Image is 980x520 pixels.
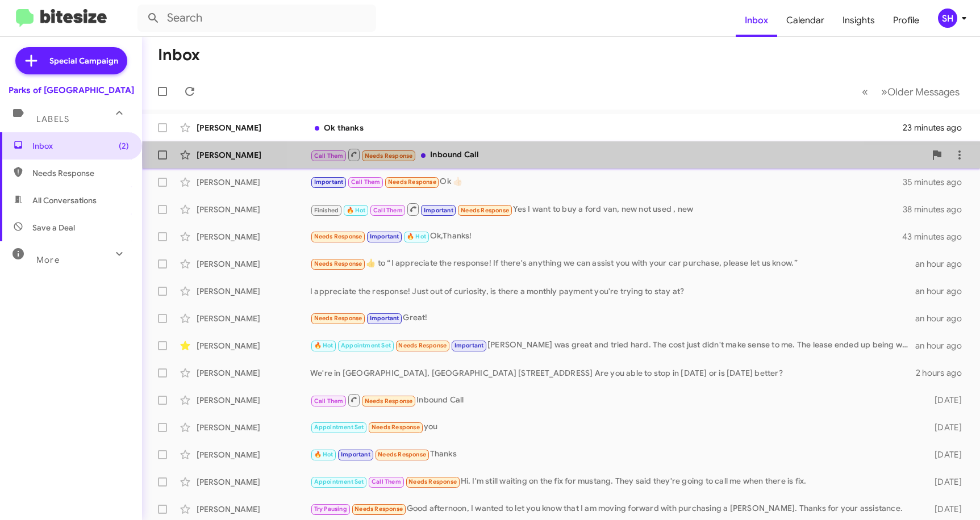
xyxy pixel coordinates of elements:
[915,286,971,297] div: an hour ago
[310,312,915,325] div: Great!
[314,397,344,405] span: Call Them
[314,478,364,485] span: Appointment Set
[197,476,310,488] div: [PERSON_NAME]
[197,204,310,215] div: [PERSON_NAME]
[408,478,457,485] span: Needs Response
[32,140,129,152] span: Inbox
[407,233,426,240] span: 🔥 Hot
[351,178,381,186] span: Call Them
[365,152,413,160] span: Needs Response
[398,342,447,349] span: Needs Response
[461,207,509,214] span: Needs Response
[310,502,918,515] div: Good afternoon, I wanted to let you know that I am moving forward with purchasing a [PERSON_NAME]...
[197,504,310,515] div: [PERSON_NAME]
[915,313,971,324] div: an hour ago
[197,122,310,133] div: [PERSON_NAME]
[197,177,310,188] div: [PERSON_NAME]
[918,476,971,488] div: [DATE]
[197,313,310,324] div: [PERSON_NAME]
[341,451,370,458] span: Important
[341,342,391,349] span: Appointment Set
[32,222,75,233] span: Save a Deal
[918,422,971,433] div: [DATE]
[310,202,903,216] div: Yes I want to buy a ford van, new not used , new
[856,80,966,103] nav: Page navigation example
[903,177,971,188] div: 35 minutes ago
[903,122,971,133] div: 23 minutes ago
[365,397,413,405] span: Needs Response
[881,85,887,99] span: »
[197,286,310,297] div: [PERSON_NAME]
[158,46,200,64] h1: Inbox
[310,175,903,188] div: Ok 👍🏻
[372,478,401,485] span: Call Them
[197,149,310,161] div: [PERSON_NAME]
[314,178,344,186] span: Important
[454,342,484,349] span: Important
[314,342,333,349] span: 🔥 Hot
[928,9,968,28] button: SH
[915,258,971,270] div: an hour ago
[310,122,903,133] div: Ok thanks
[310,230,903,243] div: Ok,Thanks!
[310,148,925,162] div: Inbound Call
[887,86,960,98] span: Older Messages
[370,233,399,240] span: Important
[388,178,436,186] span: Needs Response
[9,85,134,96] div: Parks of [GEOGRAPHIC_DATA]
[372,423,420,431] span: Needs Response
[119,140,129,152] span: (2)
[310,421,918,434] div: you
[918,449,971,460] div: [DATE]
[314,233,362,240] span: Needs Response
[310,475,918,488] div: Hi. I'm still waiting on the fix for mustang. They said they're going to call me when there is fix.
[310,286,915,297] div: I appreciate the response! Just out of curiosity, is there a monthly payment you're trying to sta...
[314,152,344,160] span: Call Them
[197,340,310,351] div: [PERSON_NAME]
[916,367,971,379] div: 2 hours ago
[833,4,884,37] a: Insights
[874,80,966,103] button: Next
[36,255,60,265] span: More
[918,395,971,406] div: [DATE]
[197,367,310,379] div: [PERSON_NAME]
[777,4,833,37] a: Calendar
[938,9,957,28] div: SH
[314,314,362,322] span: Needs Response
[314,207,339,214] span: Finished
[373,207,403,214] span: Call Them
[137,5,376,32] input: Search
[855,80,875,103] button: Previous
[903,231,971,242] div: 43 minutes ago
[310,257,915,270] div: ​👍​ to “ I appreciate the response! If there's anything we can assist you with your car purchase,...
[903,204,971,215] div: 38 minutes ago
[918,504,971,515] div: [DATE]
[197,449,310,460] div: [PERSON_NAME]
[197,258,310,270] div: [PERSON_NAME]
[32,195,97,206] span: All Conversations
[347,207,366,214] span: 🔥 Hot
[197,395,310,406] div: [PERSON_NAME]
[370,314,399,322] span: Important
[314,260,362,267] span: Needs Response
[32,167,129,179] span: Needs Response
[915,340,971,351] div: an hour ago
[424,207,453,214] span: Important
[49,55,118,66] span: Special Campaign
[314,451,333,458] span: 🔥 Hot
[736,4,777,37] span: Inbox
[36,114,69,124] span: Labels
[862,85,868,99] span: «
[378,451,426,458] span: Needs Response
[884,4,928,37] a: Profile
[310,448,918,461] div: Thanks
[197,231,310,242] div: [PERSON_NAME]
[314,423,364,431] span: Appointment Set
[310,367,916,379] div: We're in [GEOGRAPHIC_DATA], [GEOGRAPHIC_DATA] [STREET_ADDRESS] Are you able to stop in [DATE] or ...
[310,339,915,352] div: [PERSON_NAME] was great and tried hard. The cost just didn't make sense to me. The lease ended up...
[197,422,310,433] div: [PERSON_NAME]
[314,505,347,513] span: Try Pausing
